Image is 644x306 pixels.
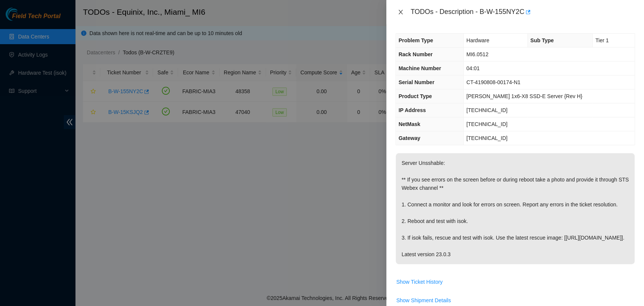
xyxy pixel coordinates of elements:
span: [PERSON_NAME] 1x6-X8 SSD-E Server {Rev H} [466,93,582,99]
span: CT-4190808-00174-N1 [466,79,520,85]
span: Problem Type [398,37,433,43]
button: Show Ticket History [396,276,443,288]
button: Close [395,9,406,16]
span: Machine Number [398,65,441,71]
span: Show Ticket History [396,278,443,286]
span: Hardware [466,37,489,43]
span: [TECHNICAL_ID] [466,107,507,113]
span: Product Type [398,93,432,99]
p: Server Unsshable: ** If you see errors on the screen before or during reboot take a photo and pro... [396,153,635,264]
span: Serial Number [398,79,434,85]
div: TODOs - Description - B-W-155NY2C [410,6,635,18]
span: 04:01 [466,65,480,71]
span: [TECHNICAL_ID] [466,121,507,127]
span: NetMask [398,121,420,127]
span: Show Shipment Details [396,296,451,304]
span: MI6.0512 [466,51,488,57]
span: close [398,9,404,15]
span: IP Address [398,107,426,113]
span: Rack Number [398,51,432,57]
span: [TECHNICAL_ID] [466,135,507,141]
span: Tier 1 [595,37,609,43]
span: Gateway [398,135,420,141]
span: Sub Type [530,37,554,43]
